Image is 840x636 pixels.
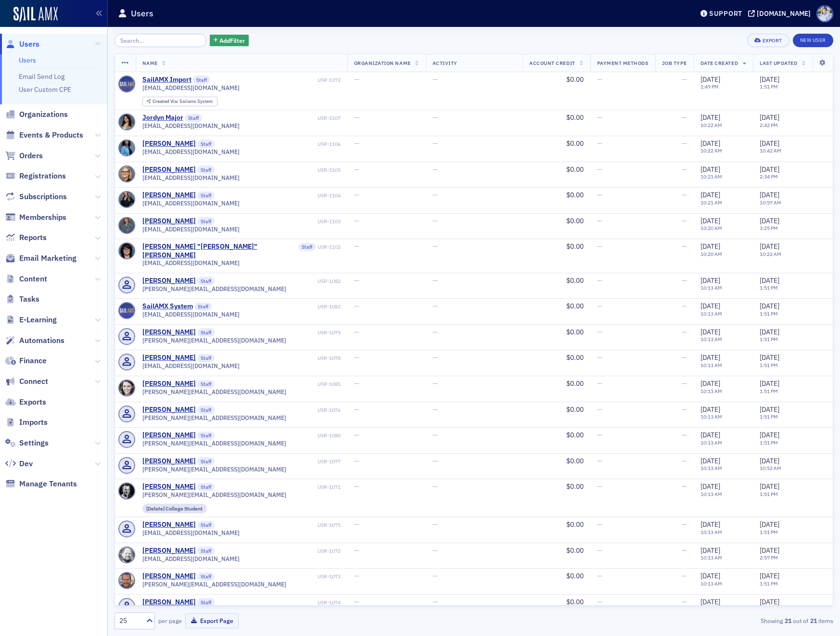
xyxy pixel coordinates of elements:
span: $0.00 [566,165,584,174]
span: [DATE] [760,242,779,251]
a: [PERSON_NAME] [142,547,196,555]
span: — [354,191,359,199]
span: — [433,457,438,465]
span: — [433,328,438,336]
span: — [354,113,359,122]
time: 10:20 AM [700,225,722,231]
span: — [682,379,687,388]
div: [PERSON_NAME] [142,483,196,491]
span: — [354,216,359,225]
a: Imports [5,417,48,428]
span: — [682,405,687,414]
div: SailAMX Import [142,76,191,84]
a: Jordyn Major [142,114,183,122]
div: Support [709,9,742,18]
span: — [354,242,359,251]
div: USR-1103 [216,218,341,225]
span: Orders [19,151,43,161]
h1: Users [131,8,153,19]
span: — [682,113,687,122]
span: — [597,431,602,439]
div: USR-1077 [216,458,341,465]
span: [EMAIL_ADDRESS][DOMAIN_NAME] [142,200,240,207]
span: Account Credit [529,60,575,66]
a: [PERSON_NAME] [142,191,196,200]
span: $0.00 [566,431,584,439]
span: — [354,431,359,439]
span: Staff [193,76,210,84]
span: — [682,216,687,225]
span: [DATE] [760,302,779,310]
a: [PERSON_NAME] [142,328,196,337]
span: [EMAIL_ADDRESS][DOMAIN_NAME] [142,259,240,267]
a: [PERSON_NAME] [142,354,196,362]
span: $0.00 [566,75,584,84]
span: [DATE] [760,216,779,225]
span: [DATE] [700,405,720,414]
span: — [597,276,602,285]
span: — [354,353,359,362]
div: USR-1102 [318,244,341,250]
a: Memberships [5,212,66,223]
div: [PERSON_NAME] [142,598,196,607]
span: [DATE] [700,353,720,362]
span: Users [19,39,39,50]
span: [DATE] [760,457,779,465]
span: [DATE] [760,379,779,388]
time: 10:13 AM [700,439,722,446]
a: User Custom CPE [19,85,71,94]
span: [EMAIL_ADDRESS][DOMAIN_NAME] [142,84,240,91]
span: [EMAIL_ADDRESS][DOMAIN_NAME] [142,311,240,318]
span: Manage Tenants [19,479,77,489]
span: $0.00 [566,379,584,388]
time: 1:49 PM [700,83,719,90]
span: Reports [19,232,47,243]
a: [PERSON_NAME] [142,165,196,174]
a: [PERSON_NAME] [142,140,196,148]
a: Reports [5,232,47,243]
span: — [597,191,602,199]
button: Export [747,34,789,47]
span: [EMAIL_ADDRESS][DOMAIN_NAME] [142,226,240,233]
span: [DATE] [760,113,779,122]
div: Created Via: Sailamx System [142,97,217,107]
a: [PERSON_NAME] "[PERSON_NAME]" [PERSON_NAME] [142,242,297,259]
span: Content [19,274,47,284]
span: [DATE] [760,405,779,414]
div: USR-1082 [216,278,341,284]
span: Staff [197,457,215,466]
a: E-Learning [5,315,57,325]
span: [DATE] [700,457,720,465]
a: [PERSON_NAME] [142,406,196,414]
span: — [682,482,687,491]
span: — [433,113,438,122]
span: — [682,302,687,310]
span: — [597,405,602,414]
a: Connect [5,376,48,387]
span: — [597,139,602,148]
span: $0.00 [566,113,584,122]
span: [DATE] [700,242,720,251]
span: Dev [19,458,33,469]
span: Memberships [19,212,66,223]
span: — [354,302,359,310]
span: [DATE] [700,75,720,84]
div: USR-1080 [216,432,341,439]
span: Staff [194,303,212,311]
span: — [682,328,687,336]
span: [DATE] [700,216,720,225]
span: Organization Name [354,60,411,66]
span: Organizations [19,109,68,120]
span: $0.00 [566,353,584,362]
span: Staff [298,243,316,252]
span: Staff [197,140,215,148]
span: [DATE] [700,191,720,199]
span: — [597,328,602,336]
a: [PERSON_NAME] [142,431,196,440]
a: Subscriptions [5,191,67,202]
time: 10:42 AM [760,147,781,154]
a: Organizations [5,109,68,120]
